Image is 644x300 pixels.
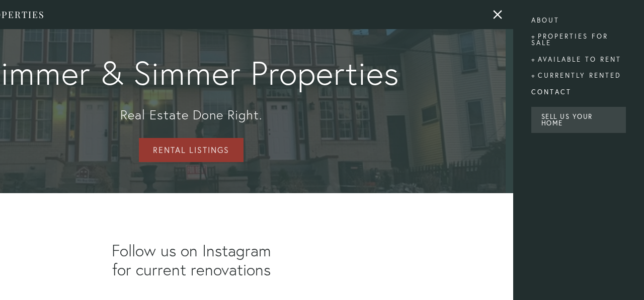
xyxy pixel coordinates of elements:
[531,29,626,52] div: Properties for Sale
[531,51,626,68] div: Available to rent
[531,68,626,84] div: Currently rented
[531,107,626,133] a: Sell Us Your Home
[531,84,626,100] a: Contact
[531,12,626,29] a: About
